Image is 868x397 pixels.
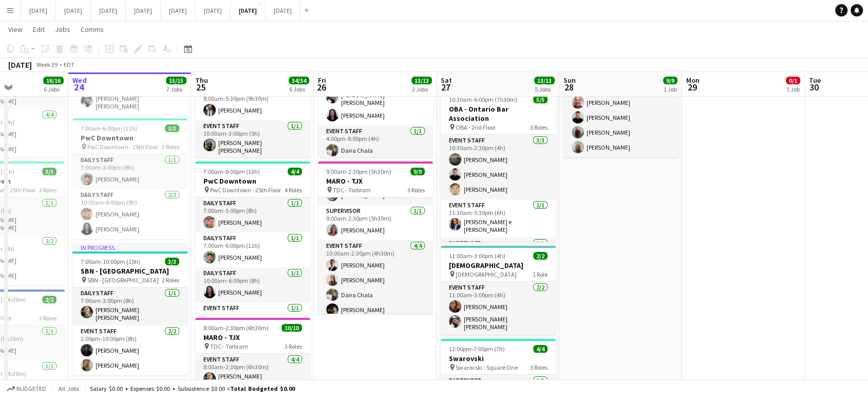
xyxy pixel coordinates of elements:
[126,1,161,21] button: [DATE]
[16,385,46,392] span: Budgeted
[196,1,231,21] button: [DATE]
[55,25,70,34] span: Jobs
[21,1,56,21] button: [DATE]
[51,23,74,36] a: Jobs
[34,61,60,68] span: Week 39
[230,385,295,392] span: Total Budgeted $0.00
[90,385,295,392] div: Salary $0.00 + Expenses $0.00 + Subsistence $0.00 =
[64,61,74,68] div: EDT
[33,25,45,34] span: Edit
[4,23,27,36] a: View
[56,1,91,21] button: [DATE]
[91,1,126,21] button: [DATE]
[231,1,266,21] button: [DATE]
[29,23,49,36] a: Edit
[81,25,104,34] span: Comms
[56,385,81,392] span: All jobs
[8,60,32,70] div: [DATE]
[8,25,23,34] span: View
[5,383,48,394] button: Budgeted
[161,1,196,21] button: [DATE]
[77,23,108,36] a: Comms
[266,1,300,21] button: [DATE]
